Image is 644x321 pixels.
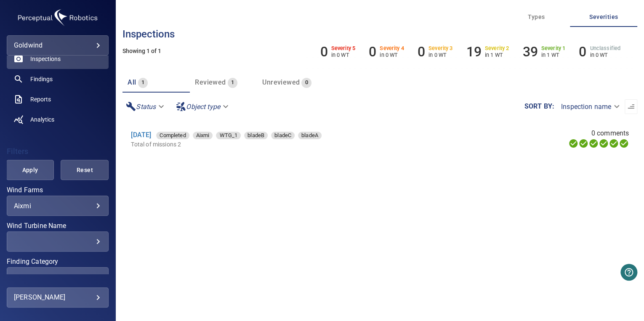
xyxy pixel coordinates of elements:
div: WTG_1 [216,132,241,139]
span: WTG_1 [216,131,241,140]
svg: ML Processing 100% [599,138,609,149]
span: Reset [71,165,98,175]
span: bladeB [244,131,268,140]
div: [PERSON_NAME] [14,291,101,304]
a: analytics noActive [7,109,109,130]
h6: Severity 4 [380,45,404,51]
h6: Severity 2 [485,45,509,51]
a: findings noActive [7,69,109,89]
div: Aixmi [14,202,101,210]
h4: Filters [7,147,109,156]
span: Severities [575,12,632,22]
h6: 0 [369,44,376,60]
svg: Data Formatted 100% [578,138,588,149]
a: [DATE] [131,131,151,139]
p: in 0 WT [590,52,620,58]
em: Object type [186,103,220,111]
h6: 0 [418,44,425,60]
span: bladeC [271,131,295,140]
svg: Classification 100% [619,138,629,149]
p: in 1 WT [541,52,566,58]
div: Finding Category [7,267,109,287]
img: goldwind-logo [16,7,100,29]
span: Analytics [30,115,54,124]
span: 0 [301,78,311,88]
div: bladeB [244,132,268,139]
span: 0 comments [591,128,629,138]
div: Completed [156,132,189,139]
span: Completed [156,131,189,140]
div: goldwind [7,35,109,56]
svg: Selecting 100% [588,138,599,149]
span: Reports [30,95,51,103]
svg: Matching 100% [609,138,619,149]
h6: Unclassified [590,45,620,51]
p: in 0 WT [428,52,453,58]
li: Severity 1 [522,44,565,60]
div: Inspection name [554,99,625,114]
div: goldwind [14,39,101,52]
h3: Inspections [122,29,637,40]
div: Wind Farms [7,196,109,216]
div: bladeC [271,132,295,139]
button: Reset [61,160,109,180]
div: Object type [173,99,234,114]
button: Sort list from oldest to newest [625,99,637,114]
div: Wind Turbine Name [7,231,109,252]
div: bladeA [298,132,322,139]
span: Types [508,12,565,22]
label: Finding Category [7,258,109,265]
h6: Severity 3 [428,45,453,51]
h6: Severity 5 [331,45,356,51]
span: 1 [228,78,237,88]
p: in 0 WT [331,52,356,58]
span: Findings [30,75,53,83]
button: Apply [6,160,54,180]
span: Unreviewed [262,78,300,86]
p: in 0 WT [380,52,404,58]
h6: 39 [522,44,538,60]
span: Reviewed [195,78,226,86]
h6: 0 [320,44,327,60]
span: 1 [138,78,148,88]
p: in 1 WT [485,52,509,58]
label: Wind Farms [7,187,109,194]
em: Status [136,103,156,111]
li: Severity 3 [418,44,453,60]
label: Wind Turbine Name [7,223,109,229]
a: inspections active [7,49,109,69]
li: Severity 4 [369,44,404,60]
li: Severity Unclassified [579,44,620,60]
h6: Severity 1 [541,45,566,51]
svg: Uploading 100% [568,138,578,149]
div: Status [122,99,169,114]
div: Aixmi [193,132,213,139]
h5: Showing 1 of 1 [122,48,637,54]
p: Total of missions 2 [131,140,446,149]
label: Sort by : [524,103,554,110]
span: Aixmi [193,131,213,140]
a: reports noActive [7,89,109,109]
span: All [128,78,136,86]
h6: 19 [466,44,481,60]
h6: 0 [579,44,586,60]
li: Severity 2 [466,44,509,60]
span: Inspections [30,55,61,63]
span: Apply [17,165,44,175]
span: bladeA [298,131,322,140]
li: Severity 5 [320,44,355,60]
